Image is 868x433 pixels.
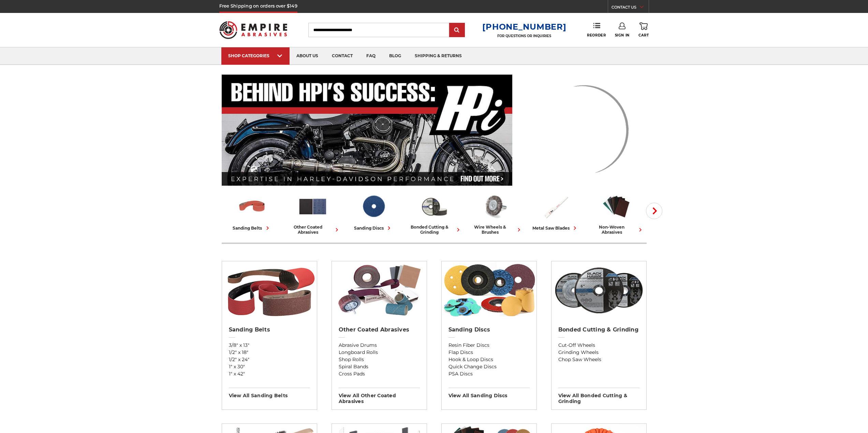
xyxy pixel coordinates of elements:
div: wire wheels & brushes [467,225,523,235]
img: Metal Saw Blades [541,192,571,221]
img: Non-woven Abrasives [601,192,631,221]
p: FOR QUESTIONS OR INQUIRIES [482,34,566,38]
div: sanding belts [233,225,271,232]
img: Bonded Cutting & Grinding [551,261,646,319]
img: Sanding Belts [222,261,317,319]
div: sanding discs [354,225,393,232]
a: Flap Discs [448,349,530,356]
div: SHOP CATEGORIES [228,53,283,58]
a: Spiral Bands [339,363,420,370]
div: non-woven abrasives [589,225,644,235]
img: Sanding Discs [358,192,388,221]
a: sanding discs [346,192,401,232]
a: contact [325,47,359,65]
h2: Sanding Belts [229,326,310,333]
a: Quick Change Discs [448,363,530,370]
a: blog [382,47,408,65]
a: Hook & Loop Discs [448,356,530,363]
a: Cut-Off Wheels [558,342,639,349]
img: Sanding Discs [442,261,536,319]
input: Submit [450,24,464,37]
a: faq [359,47,382,65]
a: 1" x 42" [229,370,310,377]
button: Next [646,203,662,219]
a: Grinding Wheels [558,349,639,356]
a: Chop Saw Wheels [558,356,639,363]
span: Reorder [587,33,606,37]
div: bonded cutting & grinding [407,225,462,235]
div: other coated abrasives [285,225,340,235]
a: other coated abrasives [285,192,340,235]
a: PSA Discs [448,370,530,377]
a: Resin Fiber Discs [448,342,530,349]
h2: Bonded Cutting & Grinding [558,326,639,333]
img: Banner for an interview featuring Horsepower Inc who makes Harley performance upgrades featured o... [222,75,513,186]
a: Shop Rolls [339,356,420,363]
img: promo banner for custom belts. [519,75,646,186]
span: Sign In [615,33,630,37]
span: Cart [638,33,649,37]
img: Wire Wheels & Brushes [480,192,510,221]
img: Other Coated Abrasives [298,192,328,221]
a: Longboard Rolls [339,349,420,356]
a: about us [290,47,325,65]
a: 1/2" x 24" [229,356,310,363]
h2: Other Coated Abrasives [339,326,420,333]
a: non-woven abrasives [589,192,644,235]
img: Sanding Belts [237,192,267,221]
h3: View All bonded cutting & grinding [558,388,639,404]
h3: View All sanding discs [448,388,530,399]
h3: View All sanding belts [229,388,310,399]
img: Bonded Cutting & Grinding [419,192,449,221]
div: metal saw blades [532,225,578,232]
a: sanding belts [224,192,280,232]
a: Cart [638,22,649,37]
a: Abrasive Drums [339,342,420,349]
a: Cross Pads [339,370,420,377]
h2: Sanding Discs [448,326,530,333]
a: 1/2" x 18" [229,349,310,356]
img: Other Coated Abrasives [332,261,427,319]
a: Reorder [587,22,606,37]
a: [PHONE_NUMBER] [482,22,566,32]
a: metal saw blades [528,192,583,232]
a: wire wheels & brushes [467,192,523,235]
img: Empire Abrasives [219,17,288,43]
a: bonded cutting & grinding [407,192,462,235]
a: 1" x 30" [229,363,310,370]
a: CONTACT US [612,3,649,13]
a: 3/8" x 13" [229,342,310,349]
h3: View All other coated abrasives [339,388,420,404]
a: shipping & returns [408,47,469,65]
